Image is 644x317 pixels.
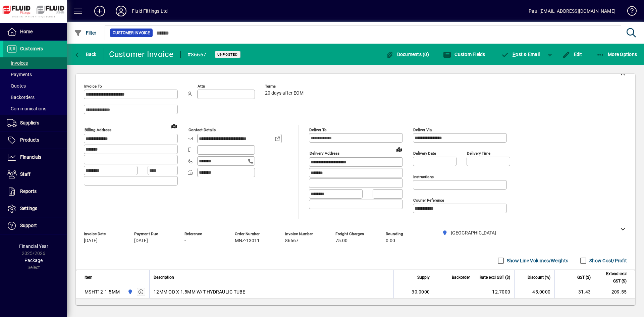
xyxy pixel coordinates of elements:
span: Back [74,52,97,57]
span: Suppliers [20,120,39,125]
span: Customer Invoice [113,30,150,36]
mat-label: Attn [198,84,205,89]
span: Package [24,258,43,263]
span: Backorder [452,274,470,281]
mat-label: Instructions [413,174,434,179]
span: AUCKLAND [126,288,133,296]
span: Payments [7,72,32,77]
label: Show Line Volumes/Weights [505,257,568,264]
div: MSHT12-1.5MM [85,288,120,295]
span: Backorders [7,95,35,100]
a: Reports [3,183,67,200]
button: Profile [110,5,132,17]
span: Unposted [217,52,238,57]
span: Reports [20,189,37,194]
mat-label: Courier Reference [413,198,444,203]
div: Customer Invoice [109,49,174,60]
span: Discount (%) [528,274,550,281]
span: Support [20,223,37,228]
mat-label: Delivery time [467,151,490,156]
a: Support [3,217,67,234]
span: Description [154,274,174,281]
span: Products [20,137,39,143]
span: Invoices [7,60,28,66]
button: Documents (0) [384,48,431,60]
span: Filter [74,30,97,36]
div: #86667 [187,49,207,60]
span: [DATE] [84,238,98,244]
a: View on map [169,120,179,131]
span: Terms [265,84,305,89]
a: Home [3,23,67,40]
a: Knowledge Base [622,1,636,23]
a: Backorders [3,92,67,103]
span: - [184,238,186,244]
span: GST ($) [577,274,591,281]
span: P [513,52,516,57]
span: Staff [20,171,31,177]
span: 12MM OD X 1.5MM W/T HYDRAULIC TUBE [154,288,246,295]
span: MNZ-13011 [235,238,260,244]
a: Suppliers [3,115,67,131]
td: 45.0000 [514,285,554,299]
span: [DATE] [134,238,148,244]
button: Edit [560,48,584,60]
span: 30.0000 [412,288,430,295]
button: Post & Email [498,48,543,60]
span: More Options [596,52,637,57]
button: Filter [72,27,98,39]
button: Add [89,5,110,17]
span: ost & Email [501,52,540,57]
span: Documents (0) [385,52,429,57]
span: 20 days after EOM [265,91,304,96]
a: Communications [3,103,67,114]
span: Quotes [7,83,26,89]
span: Extend excl GST ($) [599,270,627,285]
div: CUT IN HALF [76,299,635,316]
button: Custom Fields [441,48,487,60]
span: Settings [20,206,37,211]
span: Financial Year [19,244,48,249]
a: Quotes [3,80,67,92]
mat-label: Invoice To [84,84,102,89]
span: 86667 [285,238,299,244]
mat-label: Deliver via [413,127,432,132]
mat-label: Deliver To [309,127,327,132]
button: More Options [595,48,639,60]
span: Communications [7,106,46,111]
a: Financials [3,149,67,166]
app-page-header-button: Back [67,48,104,60]
span: Financials [20,154,41,160]
div: 12.7000 [478,288,510,295]
a: Staff [3,166,67,183]
span: Edit [562,52,582,57]
mat-label: Delivery date [413,151,436,156]
td: 209.55 [595,285,635,299]
span: Customers [20,46,43,51]
div: Fluid Fittings Ltd [132,6,168,16]
button: Back [72,48,98,60]
a: Invoices [3,57,67,69]
a: View on map [394,144,405,155]
span: Custom Fields [443,52,485,57]
span: Supply [417,274,430,281]
span: Item [85,274,93,281]
div: Paul [EMAIL_ADDRESS][DOMAIN_NAME] [529,6,615,16]
a: Payments [3,69,67,80]
span: 0.00 [386,238,395,244]
a: Settings [3,200,67,217]
span: Rate excl GST ($) [480,274,510,281]
a: Products [3,132,67,149]
span: Home [20,29,33,34]
td: 31.43 [554,285,595,299]
label: Show Cost/Profit [588,257,627,264]
span: 75.00 [335,238,347,244]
